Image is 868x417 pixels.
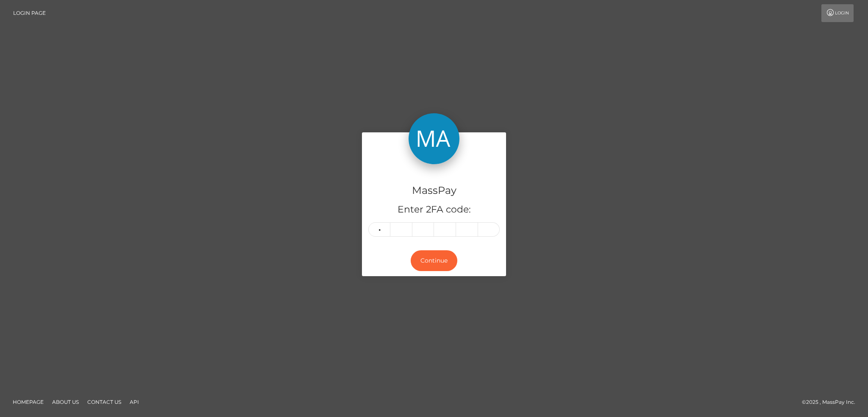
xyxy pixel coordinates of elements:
h4: MassPay [368,183,500,198]
a: Contact Us [84,395,125,409]
a: Login Page [13,4,46,22]
div: © 2025 , MassPay Inc. [802,397,862,407]
a: API [126,395,142,409]
a: About Us [49,395,82,409]
a: Homepage [9,395,47,409]
h5: Enter 2FA code: [368,203,500,216]
button: Continue [411,250,457,271]
img: MassPay [409,113,459,164]
a: Login [821,4,854,22]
